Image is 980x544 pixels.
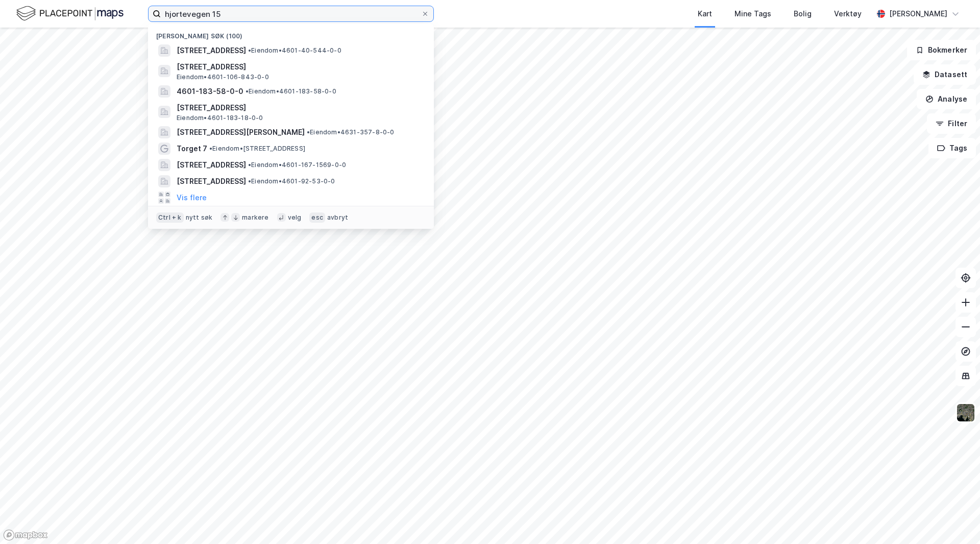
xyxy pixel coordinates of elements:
button: Analyse [917,89,976,109]
div: Ctrl + k [156,212,184,223]
iframe: Chat Widget [929,495,980,544]
span: Torget 7 [177,143,207,155]
div: markere [242,214,268,222]
span: [STREET_ADDRESS] [177,61,422,73]
div: nytt søk [186,214,213,222]
img: 9k= [956,403,975,422]
span: Eiendom • 4601-167-1569-0-0 [248,161,346,169]
div: [PERSON_NAME] søk (100) [148,24,434,42]
span: • [248,177,251,185]
span: [STREET_ADDRESS] [177,44,246,57]
input: Søk på adresse, matrikkel, gårdeiere, leietakere eller personer [161,6,421,21]
button: Filter [927,113,976,134]
span: Eiendom • 4601-92-53-0-0 [248,177,335,185]
button: Vis flere [177,192,207,204]
span: 4601-183-58-0-0 [177,85,243,98]
span: Eiendom • 4601-106-843-0-0 [177,73,269,81]
div: avbryt [327,214,348,222]
span: [STREET_ADDRESS] [177,175,246,187]
span: • [248,161,251,169]
span: Eiendom • 4601-183-18-0-0 [177,114,263,122]
button: Bokmerker [907,40,976,60]
div: Bolig [794,8,812,20]
div: Verktøy [834,8,862,20]
span: [STREET_ADDRESS] [177,102,422,114]
span: Eiendom • 4601-183-58-0-0 [246,87,336,96]
span: [STREET_ADDRESS] [177,159,246,171]
span: • [209,145,212,152]
div: Kart [698,8,712,20]
a: Mapbox homepage [3,529,48,541]
div: Kontrollprogram for chat [929,495,980,544]
span: • [246,87,249,95]
span: • [248,46,251,54]
div: [PERSON_NAME] [889,8,947,20]
div: velg [288,214,302,222]
div: esc [309,212,325,223]
div: Mine Tags [734,8,771,20]
span: Eiendom • 4601-40-544-0-0 [248,46,341,55]
span: Eiendom • 4631-357-8-0-0 [307,128,395,136]
span: • [307,128,310,136]
button: Tags [928,138,976,158]
span: [STREET_ADDRESS][PERSON_NAME] [177,126,305,138]
button: Datasett [914,64,976,85]
img: logo.f888ab2527a4732fd821a326f86c7f29.svg [16,5,124,22]
span: Eiendom • [STREET_ADDRESS] [209,145,305,153]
